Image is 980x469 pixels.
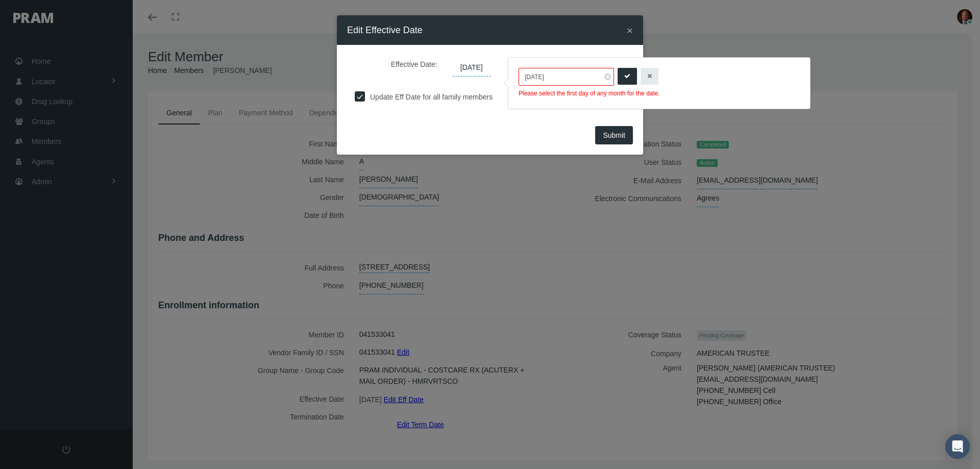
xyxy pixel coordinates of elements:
[355,55,445,77] label: Effective Date:
[519,88,800,98] div: Please select the first day of any month for the date.
[603,131,625,139] span: Submit
[347,23,423,37] h4: Edit Effective Date
[453,59,491,77] span: [DATE]
[365,91,493,103] label: Update Eff Date for all family members
[627,25,633,36] button: Close
[595,126,633,144] button: Submit
[945,434,970,459] div: Open Intercom Messenger
[627,24,633,36] span: ×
